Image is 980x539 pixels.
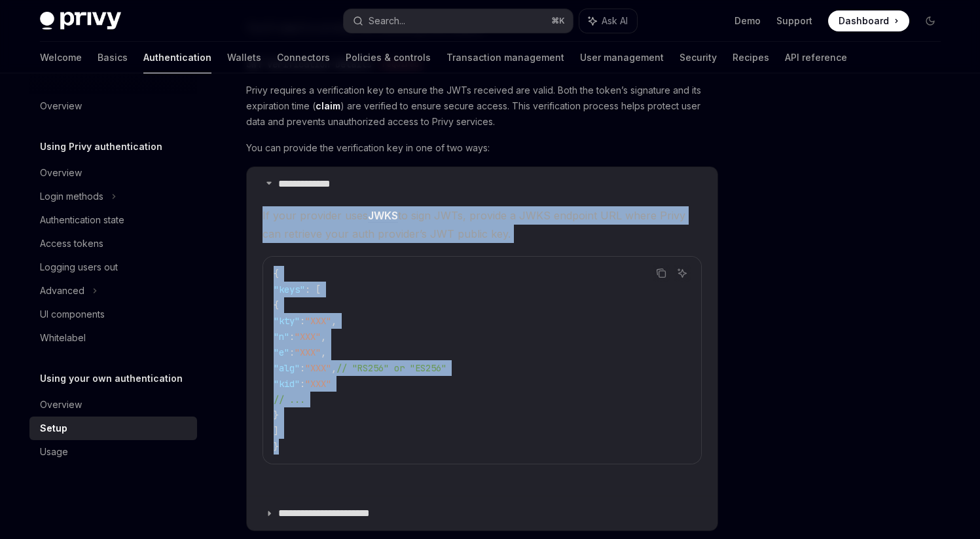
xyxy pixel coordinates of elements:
[40,420,67,436] div: Setup
[316,100,340,112] a: claim
[40,444,68,460] div: Usage
[40,189,103,204] div: Login methods
[274,268,279,280] span: {
[321,331,326,343] span: ,
[246,83,718,130] span: Privy requires a verification key to ensure the JWTs received are valid. Both the token’s signatu...
[29,303,197,326] a: UI components
[368,209,398,223] a: JWKS
[733,42,769,73] a: Recipes
[29,232,197,255] a: Access tokens
[274,315,300,327] span: "kty"
[274,425,279,437] span: ]
[274,441,279,453] span: }
[602,14,628,28] span: Ask AI
[274,284,305,295] span: "keys"
[40,283,84,299] div: Advanced
[305,378,331,390] span: "XXX"
[300,315,305,327] span: :
[277,42,330,73] a: Connectors
[305,284,321,295] span: : [
[331,362,336,374] span: ,
[29,94,197,118] a: Overview
[29,417,197,440] a: Setup
[40,236,103,251] div: Access tokens
[40,397,82,413] div: Overview
[305,315,331,327] span: "XXX"
[321,346,326,358] span: ,
[40,42,82,73] a: Welcome
[274,331,289,343] span: "n"
[40,139,162,155] h5: Using Privy authentication
[274,394,305,405] span: // ...
[680,42,717,73] a: Security
[227,42,261,73] a: Wallets
[40,330,86,346] div: Whitelabel
[776,14,812,28] a: Support
[40,307,105,322] div: UI components
[40,12,121,30] img: dark logo
[29,208,197,232] a: Authentication state
[785,42,847,73] a: API reference
[336,362,446,374] span: // "RS256" or "ES256"
[344,9,573,33] button: Search...⌘K
[580,42,664,73] a: User management
[246,140,718,156] span: You can provide the verification key in one of two ways:
[920,10,941,31] button: Toggle dark mode
[735,14,761,28] a: Demo
[274,346,289,358] span: "e"
[674,265,691,282] button: Ask AI
[579,9,637,33] button: Ask AI
[274,409,279,421] span: }
[40,98,82,114] div: Overview
[289,346,295,358] span: :
[40,259,118,275] div: Logging users out
[40,212,124,228] div: Authentication state
[289,331,295,343] span: :
[29,326,197,350] a: Whitelabel
[143,42,211,73] a: Authentication
[98,42,128,73] a: Basics
[29,393,197,417] a: Overview
[274,299,279,311] span: {
[29,161,197,185] a: Overview
[263,206,702,243] span: If your provider uses to sign JWTs, provide a JWKS endpoint URL where Privy can retrieve your aut...
[446,42,564,73] a: Transaction management
[551,16,565,26] span: ⌘ K
[29,440,197,464] a: Usage
[247,167,717,496] details: **** **** ***If your provider usesJWKSto sign JWTs, provide a JWKS endpoint URL where Privy can r...
[300,362,305,374] span: :
[305,362,331,374] span: "XXX"
[346,42,431,73] a: Policies & controls
[369,13,405,29] div: Search...
[274,362,300,374] span: "alg"
[274,378,300,390] span: "kid"
[40,165,82,181] div: Overview
[295,346,321,358] span: "XXX"
[40,371,183,386] h5: Using your own authentication
[828,10,909,31] a: Dashboard
[653,265,670,282] button: Copy the contents from the code block
[331,315,336,327] span: ,
[300,378,305,390] span: :
[295,331,321,343] span: "XXX"
[839,14,889,28] span: Dashboard
[29,255,197,279] a: Logging users out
